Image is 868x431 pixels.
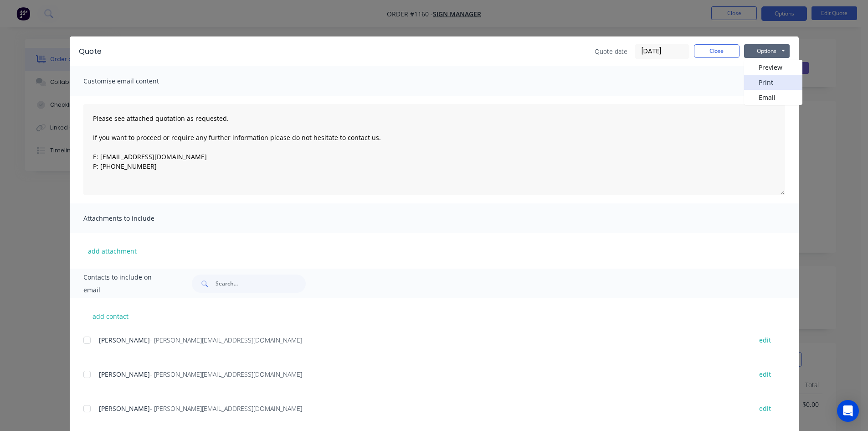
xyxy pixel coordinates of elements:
[83,75,184,88] span: Customise email content
[754,402,776,415] button: edit
[754,334,776,346] button: edit
[216,275,306,293] input: Search...
[99,404,150,413] span: [PERSON_NAME]
[83,104,785,195] textarea: Please see attached quotation as requested. If you want to proceed or require any further informa...
[744,60,802,75] button: Preview
[744,75,802,90] button: Print
[99,370,150,379] span: [PERSON_NAME]
[754,368,776,380] button: edit
[744,44,790,58] button: Options
[694,44,740,58] button: Close
[79,46,102,57] div: Quote
[83,271,169,296] span: Contacts to include on email
[83,309,138,323] button: add contact
[595,47,627,56] span: Quote date
[83,244,141,258] button: add attachment
[837,400,859,422] div: Open Intercom Messenger
[99,336,150,344] span: [PERSON_NAME]
[744,90,802,105] button: Email
[83,212,184,225] span: Attachments to include
[150,336,302,344] span: - [PERSON_NAME][EMAIL_ADDRESS][DOMAIN_NAME]
[150,370,302,379] span: - [PERSON_NAME][EMAIL_ADDRESS][DOMAIN_NAME]
[150,404,302,413] span: - [PERSON_NAME][EMAIL_ADDRESS][DOMAIN_NAME]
